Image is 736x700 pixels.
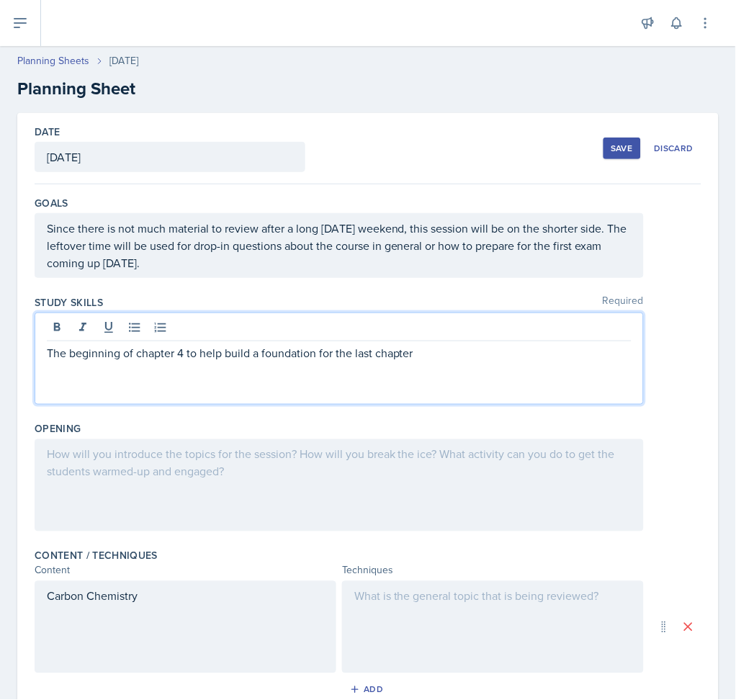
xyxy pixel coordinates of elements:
label: Study Skills [35,295,103,310]
div: [DATE] [109,53,138,68]
label: Goals [35,196,68,210]
div: Content [35,563,336,578]
div: Discard [655,143,694,154]
label: Opening [35,422,81,436]
a: Planning Sheets [17,53,89,68]
button: Discard [647,138,701,159]
div: Save [611,143,633,154]
span: Required [603,295,644,310]
p: Since there is not much material to review after a long [DATE] weekend, this session will be on t... [47,220,632,272]
div: Techniques [342,563,644,578]
label: Date [35,125,60,139]
p: Carbon Chemistry [47,588,324,605]
h2: Planning Sheet [17,76,719,102]
button: Save [603,138,641,159]
label: Content / Techniques [35,549,158,563]
div: Add [353,684,384,696]
p: The beginning of chapter 4 to help build a foundation for the last chapter [47,344,632,362]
